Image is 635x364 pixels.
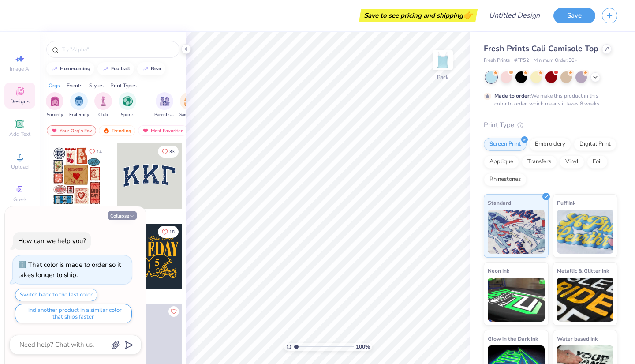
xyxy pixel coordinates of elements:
[98,96,108,106] img: Club Image
[110,82,137,90] div: Print Types
[137,62,165,75] button: bear
[108,211,137,220] button: Collapse
[151,66,161,71] div: bear
[494,92,603,108] div: We make this product in this color to order, which means it takes 8 weeks.
[463,10,473,20] span: 👉
[9,131,30,138] span: Add Text
[10,98,30,105] span: Designs
[534,57,578,64] span: Minimum Order: 50 +
[553,8,595,23] button: Save
[361,9,475,22] div: Save to see pricing and shipping
[18,236,86,245] div: How can we help you?
[488,278,545,322] img: Neon Ink
[488,198,511,207] span: Standard
[85,146,106,158] button: Like
[514,57,529,64] span: # FP52
[60,66,90,71] div: homecoming
[97,150,102,154] span: 14
[61,45,174,54] input: Try "Alpha"
[15,304,132,323] button: Find another product in a similar color that ships faster
[94,92,112,118] div: filter for Club
[13,196,27,203] span: Greek
[89,82,104,90] div: Styles
[111,66,130,71] div: football
[15,289,97,301] button: Switch back to the last color
[154,92,175,118] button: filter button
[557,334,598,343] span: Water based Ink
[557,278,614,322] img: Metallic & Glitter Ink
[142,66,149,71] img: trend_line.gif
[94,92,112,118] button: filter button
[574,138,616,151] div: Digital Print
[168,306,179,317] button: Like
[69,92,89,118] button: filter button
[356,343,370,351] span: 100 %
[488,210,545,254] img: Standard
[484,57,510,64] span: Fresh Prints
[11,163,29,170] span: Upload
[437,73,448,81] div: Back
[169,230,175,234] span: 18
[97,62,134,75] button: football
[138,125,188,136] div: Most Favorited
[484,155,519,169] div: Applique
[154,92,175,118] div: filter for Parent's Weekend
[494,92,531,99] strong: Made to order:
[484,43,598,54] span: Fresh Prints Cali Camisole Top
[179,92,199,118] button: filter button
[119,92,136,118] button: filter button
[158,226,179,238] button: Like
[99,125,135,136] div: Trending
[51,66,58,71] img: trend_line.gif
[488,266,509,275] span: Neon Ink
[160,96,170,106] img: Parent's Weekend Image
[10,65,30,72] span: Image AI
[103,128,110,134] img: trending.gif
[102,66,109,71] img: trend_line.gif
[69,92,89,118] div: filter for Fraternity
[484,138,527,151] div: Screen Print
[557,198,575,207] span: Puff Ink
[18,260,121,279] div: That color is made to order so it takes longer to ship.
[557,210,614,254] img: Puff Ink
[46,62,94,75] button: homecoming
[484,173,527,186] div: Rhinestones
[142,128,149,134] img: most_fav.gif
[154,112,175,118] span: Parent's Weekend
[69,112,89,118] span: Fraternity
[47,112,63,118] span: Sorority
[121,112,134,118] span: Sports
[560,155,584,169] div: Vinyl
[522,155,557,169] div: Transfers
[482,7,547,24] input: Untitled Design
[587,155,608,169] div: Foil
[169,150,175,154] span: 33
[179,92,199,118] div: filter for Game Day
[557,266,609,275] span: Metallic & Glitter Ink
[98,112,108,118] span: Club
[49,82,60,90] div: Orgs
[46,92,63,118] button: filter button
[434,51,452,69] img: Back
[529,138,571,151] div: Embroidery
[484,120,617,130] div: Print Type
[123,96,133,106] img: Sports Image
[119,92,136,118] div: filter for Sports
[74,96,84,106] img: Fraternity Image
[67,82,82,90] div: Events
[158,146,179,158] button: Like
[46,92,63,118] div: filter for Sorority
[51,128,58,134] img: most_fav.gif
[47,125,96,136] div: Your Org's Fav
[179,112,199,118] span: Game Day
[50,96,60,106] img: Sorority Image
[184,96,194,106] img: Game Day Image
[488,334,538,343] span: Glow in the Dark Ink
